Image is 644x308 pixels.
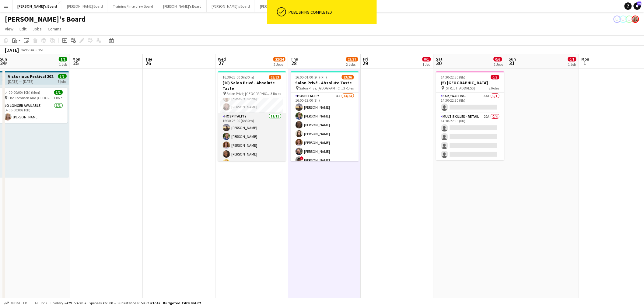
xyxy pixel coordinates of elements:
a: Comms [45,25,64,33]
div: → [DATE] [8,79,54,84]
span: Comms [48,26,61,32]
div: BST [38,47,44,52]
span: Wed [218,56,226,62]
div: Salary £429 774.20 + Expenses £60.00 + Subsistence £159.82 = [53,301,201,305]
app-card-role: Hospitality11/1116:30-23:00 (6h30m)[PERSON_NAME][PERSON_NAME][PERSON_NAME][PERSON_NAME][PERSON_NAME] [218,113,286,222]
span: Mon [582,56,590,62]
span: 26 [144,60,152,67]
h3: Victorious Festival 2025!🎸 [8,74,54,79]
app-user-avatar: Kathryn Davies [614,16,621,23]
app-card-role: Bar / Waiting33A0/114:30-22:30 (8h) [436,93,504,113]
span: 29 [362,60,368,67]
span: 14:00-00:00 (10h) (Mon) [4,90,40,95]
app-user-avatar: Kathryn Davies [626,16,633,23]
span: Week 34 [20,47,35,52]
span: [STREET_ADDRESS] [445,86,475,90]
button: Budgeted [3,300,28,306]
span: Sun [509,56,516,62]
span: Edit [19,26,26,32]
app-job-card: 16:30-23:00 (6h30m)22/23(20) Salon Privé - Absolute Taste Salon Privé, [GEOGRAPHIC_DATA]3 Roles[P... [218,71,286,161]
app-card-role: Multiskilled - Retail22A0/414:30-22:30 (8h) [436,113,504,160]
h1: [PERSON_NAME]'s Board [5,15,86,24]
span: Tue [145,56,152,62]
span: 3 Roles [271,91,281,96]
a: Jobs [30,25,44,33]
span: ! [300,156,304,160]
span: 30 [435,60,443,67]
span: 27 [217,60,226,67]
div: 1 Job [568,62,576,67]
a: Edit [17,25,29,33]
span: Salon Privé, [GEOGRAPHIC_DATA] [227,91,271,96]
app-user-avatar: Caitlin Simpson-Hodson [632,16,639,23]
h3: (5) [GEOGRAPHIC_DATA] [436,80,504,86]
span: 28 [290,60,298,67]
span: 0/1 [568,57,576,61]
span: Salon Privé, [GEOGRAPHIC_DATA] [299,86,344,90]
span: 46 [637,2,642,5]
span: The Common and [GEOGRAPHIC_DATA], [GEOGRAPHIC_DATA], [GEOGRAPHIC_DATA] [8,96,54,100]
span: 16:00-01:00 (9h) (Fri) [296,75,327,79]
span: All jobs [33,301,48,305]
div: 2 Jobs [346,62,358,67]
span: 23/36 [342,75,354,79]
button: [PERSON_NAME]'s Board [12,0,62,12]
span: 14:30-22:30 (8h) [441,75,466,79]
a: View [2,25,16,33]
span: 0/5 [491,75,499,79]
div: 3 jobs [58,79,67,84]
div: Publishing completed [289,9,374,15]
div: [DATE] [5,47,19,53]
div: 1 Job [59,62,67,67]
span: 3 Roles [344,86,354,90]
tcxspan: Call 22-08-2025 via 3CX [8,79,19,84]
span: 22/24 [273,57,285,61]
span: View [5,26,13,32]
button: Training / Interview Board [108,0,158,12]
h3: Salon Privé - Absolute Taste [291,80,359,86]
span: 1 [581,60,590,67]
span: 25 [72,60,80,67]
span: 0/6 [494,57,502,61]
span: Sat [436,56,443,62]
div: 2 Jobs [274,62,285,67]
span: Mon [72,56,80,62]
div: 1 Job [423,62,431,67]
span: Thu [291,56,298,62]
span: 16:30-23:00 (6h30m) [223,75,254,79]
button: [PERSON_NAME]'s Board [207,0,255,12]
div: 2 Jobs [494,62,503,67]
h3: (20) Salon Privé - Absolute Taste [218,80,286,91]
span: Fri [363,56,368,62]
a: 46 [634,2,641,10]
button: [PERSON_NAME] Board [62,0,108,12]
span: 1/1 [59,57,67,61]
span: 2 Roles [489,86,499,90]
button: [PERSON_NAME]'s Board [158,0,207,12]
app-job-card: 14:30-22:30 (8h)0/5(5) [GEOGRAPHIC_DATA] [STREET_ADDRESS]2 RolesBar / Waiting33A0/114:30-22:30 (8... [436,71,504,160]
span: 1/1 [54,90,63,95]
button: [PERSON_NAME]'s Board [255,0,303,12]
span: Jobs [33,26,42,32]
span: 3/3 [58,74,67,79]
span: 31 [508,60,516,67]
span: 1 Role [54,96,63,100]
app-user-avatar: Kathryn Davies [620,16,627,23]
span: 23/37 [346,57,358,61]
span: 22/23 [269,75,281,79]
app-job-card: 16:00-01:00 (9h) (Fri)23/36Salon Privé - Absolute Taste Salon Privé, [GEOGRAPHIC_DATA]3 RolesHosp... [291,71,359,161]
span: Total Budgeted £429 994.02 [152,301,201,305]
span: Budgeted [10,301,27,305]
span: 0/1 [422,57,431,61]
